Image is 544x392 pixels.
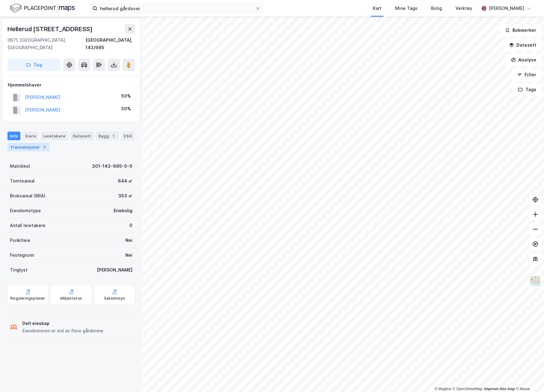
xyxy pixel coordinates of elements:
[10,192,45,200] div: Bruksareal (BRA)
[506,54,542,66] button: Analyse
[10,207,41,214] div: Eiendomstype
[512,69,542,81] button: Filter
[70,132,93,140] div: Datasett
[97,4,255,13] input: Søk på adresse, matrikkel, gårdeiere, leietakere eller personer
[7,143,50,151] div: Transaksjoner
[8,81,135,89] div: Hjemmelshaver
[10,162,30,170] div: Matrikkel
[114,207,132,214] div: Enebolig
[22,320,103,327] div: Delt eieskap
[110,133,116,139] div: 1
[118,177,132,185] div: 644 ㎡
[484,387,515,391] a: Improve this map
[455,5,472,12] div: Verktøy
[513,362,544,392] iframe: Chat Widget
[7,24,94,34] div: Hellerud [STREET_ADDRESS]
[121,132,135,140] div: ESG
[97,266,132,274] div: [PERSON_NAME]
[453,387,483,391] a: OpenStreetMap
[10,296,45,301] div: Reguleringsplaner
[125,237,132,244] div: Nei
[85,36,135,51] div: [GEOGRAPHIC_DATA], 143/995
[96,132,119,140] div: Bygg
[489,5,524,12] div: [PERSON_NAME]
[23,132,38,140] div: Eiere
[10,251,34,259] div: Festegrunn
[129,222,132,229] div: 0
[22,327,103,335] div: Eiendommen er eid av flere gårdeiere
[504,39,542,51] button: Datasett
[10,177,35,185] div: Tomteareal
[434,387,451,391] a: Mapbox
[41,144,47,150] div: 3
[10,222,45,229] div: Antall leietakere
[60,296,82,301] div: Miljøstatus
[395,5,417,12] div: Mine Tags
[7,59,61,71] button: Tag
[500,24,542,36] button: Bokmerker
[431,5,442,12] div: Bolig
[121,105,131,112] div: 50%
[121,92,131,100] div: 50%
[118,192,132,200] div: 353 ㎡
[10,237,30,244] div: Punktleie
[125,251,132,259] div: Nei
[41,132,68,140] div: Leietakere
[104,296,125,301] div: Saksinnsyn
[373,5,382,12] div: Kart
[529,275,541,287] img: Z
[513,83,542,96] button: Tags
[10,266,28,274] div: Tinglyst
[7,36,85,51] div: 0671, [GEOGRAPHIC_DATA], [GEOGRAPHIC_DATA]
[92,162,132,170] div: 301-143-995-0-0
[7,132,20,140] div: Info
[10,3,75,14] img: logo.f888ab2527a4732fd821a326f86c7f29.svg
